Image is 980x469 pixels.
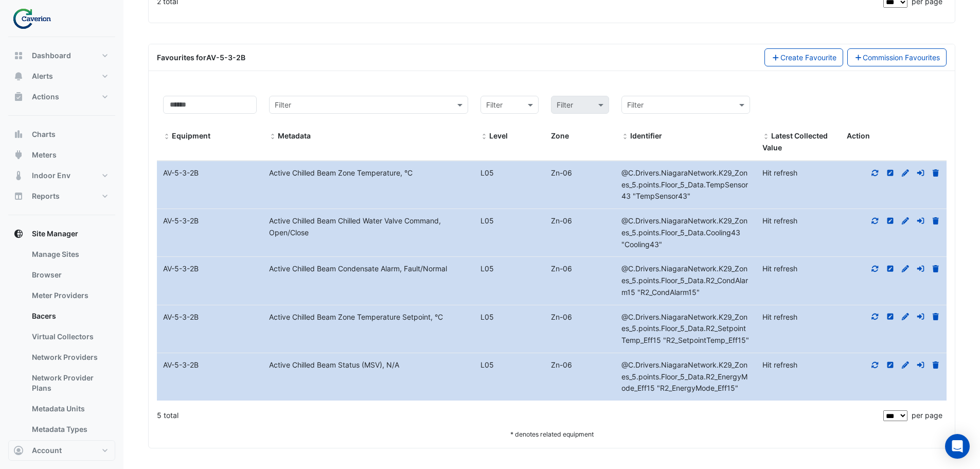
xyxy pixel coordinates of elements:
a: Full Edit [901,312,910,321]
a: Virtual Collectors [24,326,115,347]
a: Move to different equipment [916,168,925,177]
span: Equipment [172,131,210,140]
span: Meters [32,150,57,160]
div: AV-5-3-2B [157,359,263,371]
a: Refresh [870,216,880,225]
span: Equipment [163,133,170,141]
div: AV-5-3-2B [157,167,263,179]
span: Reports [32,191,60,201]
span: Account [32,445,62,456]
app-icon: Dashboard [13,50,24,61]
a: Move to different equipment [916,264,925,273]
a: Metadata Types [24,419,115,440]
span: for [196,53,245,62]
div: 5 total [157,403,881,428]
a: Metadata Units [24,398,115,419]
div: Active Chilled Beam Condensate Alarm, Fault/Normal [263,263,474,275]
div: L05 [474,359,545,371]
app-icon: Meters [13,150,24,160]
a: Metadata [24,440,115,460]
a: Full Edit [901,168,910,177]
app-icon: Alerts [13,71,24,81]
div: Zn-06 [545,263,615,275]
a: Refresh [870,312,880,321]
app-icon: Charts [13,129,24,140]
a: Browser [24,265,115,285]
span: Hit refresh [762,168,797,177]
span: Indoor Env [32,170,70,181]
span: Hit refresh [762,360,797,369]
a: Delete [931,216,940,225]
span: Actions [32,92,59,102]
span: Latest Collected Value [762,133,770,141]
span: Hit refresh [762,264,797,273]
a: Move to different equipment [916,312,925,321]
a: Manage Sites [24,244,115,265]
span: Level [489,131,508,140]
span: Charts [32,129,56,140]
a: Full Edit [901,360,910,369]
strong: AV-5-3-2B [206,53,245,62]
a: Full Edit [901,264,910,273]
button: Alerts [8,66,115,86]
button: Site Manager [8,223,115,244]
div: Active Chilled Beam Status (MSV), N/A [263,359,474,371]
button: Account [8,440,115,461]
app-icon: Actions [13,92,24,102]
a: Inline Edit [886,360,895,369]
span: Hit refresh [762,216,797,225]
a: Full Edit [901,216,910,225]
app-icon: Indoor Env [13,170,24,181]
span: Alerts [32,71,53,81]
a: Network Provider Plans [24,368,115,398]
span: Latest value collected and stored in history [762,131,828,152]
a: Refresh [870,168,880,177]
a: Inline Edit [886,264,895,273]
div: AV-5-3-2B [157,263,263,275]
a: Delete [931,360,940,369]
div: Please select Filter first [545,96,615,114]
div: L05 [474,311,545,323]
button: Meters [8,145,115,165]
div: Active Chilled Beam Zone Temperature, °C [263,167,474,179]
a: Inline Edit [886,216,895,225]
button: Charts [8,124,115,145]
span: Action [847,131,870,140]
a: Network Providers [24,347,115,368]
img: Company Logo [12,8,59,29]
a: Move to different equipment [916,360,925,369]
div: Zn-06 [545,167,615,179]
span: Identifier [621,133,629,141]
a: Delete [931,264,940,273]
span: Dashboard [32,50,71,61]
div: Zn-06 [545,359,615,371]
div: Open Intercom Messenger [945,434,970,459]
a: Meter Providers [24,285,115,306]
div: L05 [474,167,545,179]
span: per page [912,411,942,420]
span: Metadata [269,133,276,141]
span: Hit refresh [762,312,797,321]
a: Delete [931,168,940,177]
span: Level and Zone [480,133,488,141]
button: Dashboard [8,45,115,66]
div: L05 [474,215,545,227]
a: Inline Edit [886,312,895,321]
div: L05 [474,263,545,275]
span: Site Manager [32,229,78,239]
button: Indoor Env [8,165,115,186]
span: Identifier [621,312,749,345]
div: Active Chilled Beam Zone Temperature Setpoint, °C [263,311,474,323]
button: Actions [8,86,115,107]
a: Delete [931,312,940,321]
a: Refresh [870,360,880,369]
a: Bacers [24,306,115,326]
span: Identifier [621,216,747,249]
span: Identifier [621,264,748,297]
div: Favourites [157,52,245,63]
span: Identifier [621,360,747,393]
div: Zn-06 [545,311,615,323]
app-icon: Site Manager [13,229,24,239]
a: Move to different equipment [916,216,925,225]
app-icon: Reports [13,191,24,201]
